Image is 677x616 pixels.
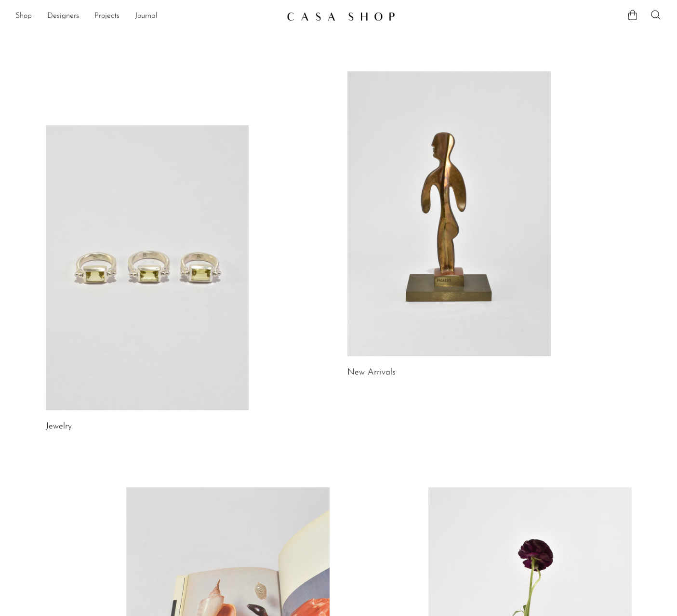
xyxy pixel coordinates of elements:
[135,10,158,23] a: Journal
[15,8,279,25] ul: NEW HEADER MENU
[94,10,119,23] a: Projects
[347,368,396,377] a: New Arrivals
[15,8,279,25] nav: Desktop navigation
[15,10,32,23] a: Shop
[46,422,72,431] a: Jewelry
[47,10,79,23] a: Designers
